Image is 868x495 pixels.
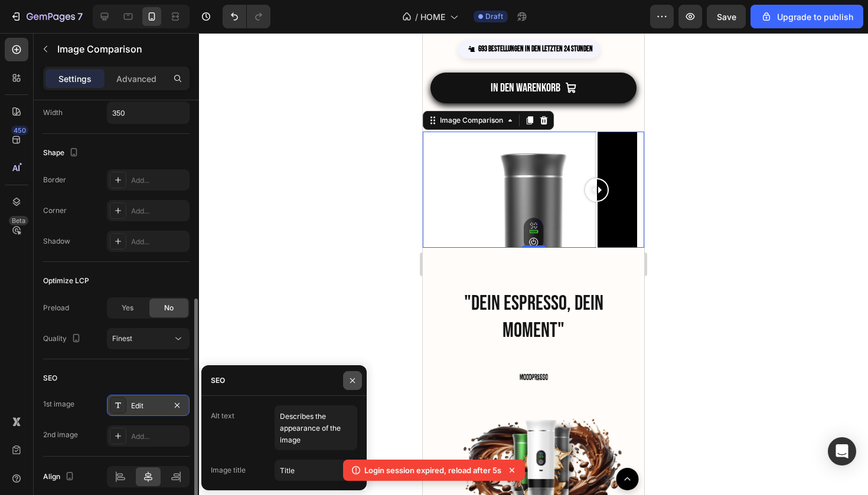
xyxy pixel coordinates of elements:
[43,145,81,161] div: Shape
[43,236,70,247] div: Shadow
[164,303,174,313] span: No
[707,5,746,28] button: Save
[9,216,28,225] div: Beta
[131,237,187,247] div: Add...
[43,107,63,118] div: Width
[43,430,78,440] div: 2nd image
[223,5,270,28] div: Undo/Redo
[43,303,69,313] div: Preload
[717,12,736,22] span: Save
[423,33,644,495] iframe: Design area
[77,9,83,24] p: 7
[43,175,66,185] div: Border
[112,334,132,343] span: Finest
[58,73,92,85] p: Settings
[828,437,856,466] div: Open Intercom Messenger
[107,102,189,123] input: Auto
[131,175,187,186] div: Add...
[750,5,863,28] button: Upgrade to publish
[43,331,83,347] div: Quality
[364,464,501,476] p: Login session expired, reload after 5s
[211,375,225,386] div: SEO
[420,11,445,23] span: HOME
[43,399,74,409] div: 1st image
[116,73,156,85] p: Advanced
[43,469,77,485] div: Align
[107,328,190,349] button: Finest
[57,42,185,56] p: Image Comparison
[122,303,133,313] span: Yes
[43,276,89,286] div: Optimize LCP
[43,373,57,383] div: SEO
[415,11,418,23] span: /
[211,411,234,421] div: Alt text
[131,401,165,411] div: Edit
[485,11,503,22] span: Draft
[131,431,187,442] div: Add...
[11,126,28,135] div: 450
[275,460,357,481] input: E.g: iphone compare
[43,205,67,216] div: Corner
[131,206,187,217] div: Add...
[211,465,246,476] div: Image title
[761,11,853,23] div: Upgrade to publish
[5,5,88,28] button: 7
